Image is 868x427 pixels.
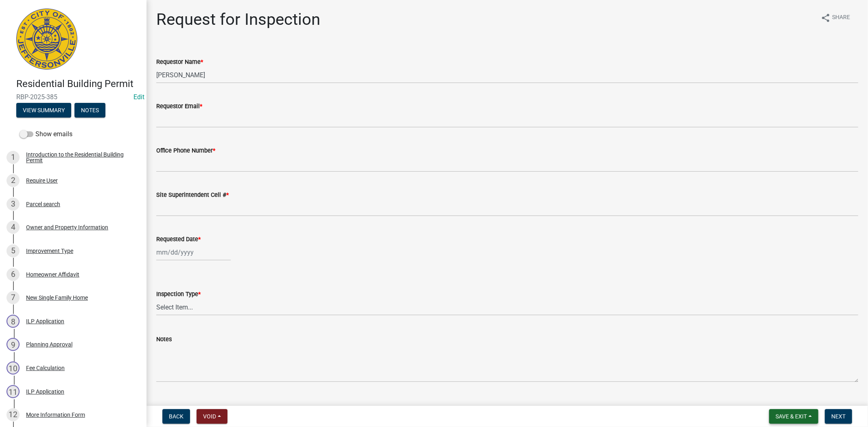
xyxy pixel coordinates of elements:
div: ILP Application [26,389,64,394]
wm-modal-confirm: Notes [74,107,105,114]
div: Introduction to the Residential Building Permit [26,152,133,163]
div: 3 [7,198,20,211]
div: 8 [7,315,20,328]
div: Improvement Type [26,248,73,254]
label: Requestor Email [156,104,202,109]
button: Back [162,409,190,424]
input: mm/dd/yyyy [156,244,231,261]
span: Save & Exit [776,413,807,420]
div: 10 [7,362,20,375]
div: Parcel search [26,201,60,207]
div: More Information Form [26,412,85,418]
wm-modal-confirm: Summary [16,107,71,114]
label: Inspection Type [156,292,201,297]
label: Site Superintendent Cell # [156,192,229,198]
button: Save & Exit [769,409,818,424]
label: Office Phone Number [156,148,215,154]
button: Void [197,409,227,424]
div: Planning Approval [26,342,72,347]
div: 4 [7,221,20,234]
label: Notes [156,337,172,342]
i: share [821,13,831,23]
button: shareShare [814,10,857,26]
div: 12 [7,408,20,421]
span: Void [203,413,216,420]
button: Notes [74,103,105,118]
button: Next [825,409,852,424]
div: 2 [7,174,20,187]
div: 6 [7,268,20,281]
h4: Residential Building Permit [16,78,140,90]
div: 1 [7,151,20,164]
a: Edit [133,93,144,101]
div: Homeowner Affidavit [26,272,79,277]
div: 7 [7,291,20,304]
span: Back [169,413,184,420]
h1: Request for Inspection [156,10,320,29]
div: 11 [7,385,20,398]
label: Show emails [20,129,72,139]
wm-modal-confirm: Edit Application Number [133,93,144,101]
div: 5 [7,244,20,257]
div: Fee Calculation [26,365,65,371]
span: Next [831,413,846,420]
label: Requestor Name [156,59,203,65]
div: ILP Application [26,318,64,324]
img: City of Jeffersonville, Indiana [16,9,77,70]
div: Require User [26,178,58,183]
span: Share [832,13,850,23]
span: RBP-2025-385 [16,93,130,101]
button: View Summary [16,103,71,118]
div: 9 [7,338,20,351]
div: New Single Family Home [26,295,88,301]
label: Requested Date [156,237,201,242]
div: Owner and Property Information [26,224,108,230]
